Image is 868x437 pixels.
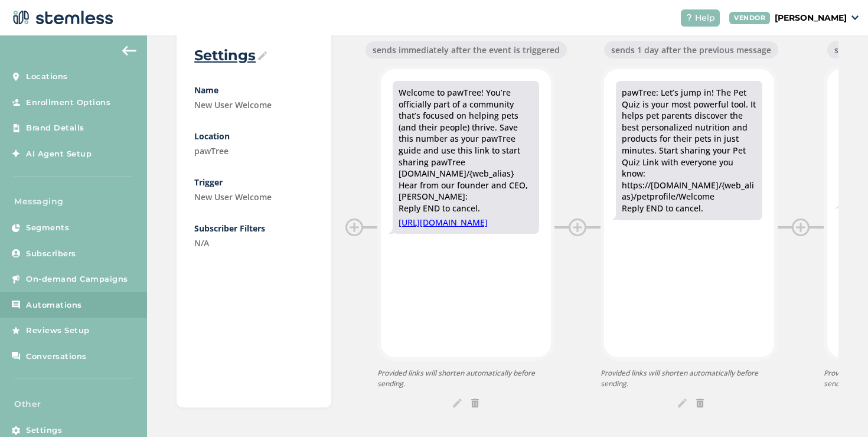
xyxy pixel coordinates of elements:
img: icon-arrow-back-accent-c549486e.svg [122,46,136,56]
label: New User Welcome [194,99,314,111]
span: Segments [26,222,69,234]
label: Settings [194,46,314,65]
a: [URL][DOMAIN_NAME] [399,217,533,229]
div: sends immediately after the event is triggered [366,41,567,58]
span: Reviews Setup [26,325,90,337]
span: Locations [26,71,68,83]
label: Subscriber Filters [194,222,314,234]
img: icon-pencil-2-b80368bf.svg [453,399,462,407]
img: logo-dark-0685b13c.svg [9,6,113,30]
iframe: Chat Widget [809,380,868,437]
span: Help [695,12,715,24]
span: Subscribers [26,248,76,260]
img: icon-pencil-2-b80368bf.svg [678,399,687,407]
div: pawTree: Let’s jump in! The Pet Quiz is your most powerful tool. It helps pet parents discover th... [622,87,756,214]
label: pawTree [194,145,314,157]
img: icon_down-arrow-small-66adaf34.svg [851,15,859,20]
p: Provided links will shorten automatically before sending. [377,368,554,389]
p: [PERSON_NAME] [775,12,847,24]
img: icon-pencil-2-b80368bf.svg [258,51,267,60]
label: N/A [194,237,314,249]
img: glitter-stars-b7820f95.gif [99,319,122,343]
div: sends 1 day after the previous message [604,41,778,58]
p: Provided links will shorten automatically before sending. [601,368,778,389]
div: VENDOR [729,12,770,24]
label: Name [194,84,314,96]
label: Location [194,130,314,142]
span: AI Agent Setup [26,148,92,160]
span: Conversations [26,351,87,363]
div: Welcome to pawTree! You’re officially part of a community that’s focused on helping pets (and the... [399,87,533,214]
span: Settings [26,425,62,436]
img: icon-trash-caa66b4b.svg [696,399,704,407]
span: Automations [26,299,82,311]
label: Trigger [194,176,314,188]
img: icon-trash-caa66b4b.svg [471,399,479,407]
span: On-demand Campaigns [26,273,128,285]
span: Brand Details [26,122,84,134]
span: Enrollment Options [26,97,110,109]
img: icon-help-white-03924b79.svg [686,14,693,21]
label: New User Welcome [194,191,314,203]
